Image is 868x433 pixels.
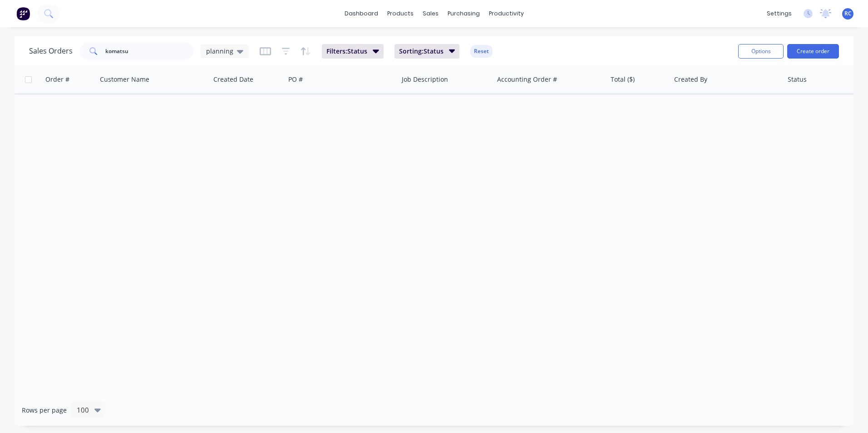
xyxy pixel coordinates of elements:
[762,7,796,20] div: settings
[402,75,448,84] div: Job Description
[322,44,384,59] button: Filters:Status
[340,7,383,20] a: dashboard
[22,406,67,415] span: Rows per page
[844,10,852,18] span: RC
[674,75,707,84] div: Created By
[288,75,303,84] div: PO #
[418,7,443,20] div: sales
[29,47,73,55] h1: Sales Orders
[738,44,784,59] button: Options
[206,46,233,56] span: planning
[100,75,149,84] div: Customer Name
[443,7,484,20] div: purchasing
[611,75,635,84] div: Total ($)
[399,47,444,56] span: Sorting: Status
[787,44,839,59] button: Create order
[213,75,253,84] div: Created Date
[105,42,194,60] input: Search...
[470,45,493,58] button: Reset
[497,75,557,84] div: Accounting Order #
[383,7,418,20] div: products
[484,7,528,20] div: productivity
[326,47,367,56] span: Filters: Status
[45,75,69,84] div: Order #
[395,44,460,59] button: Sorting:Status
[788,75,807,84] div: Status
[16,7,30,20] img: Factory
